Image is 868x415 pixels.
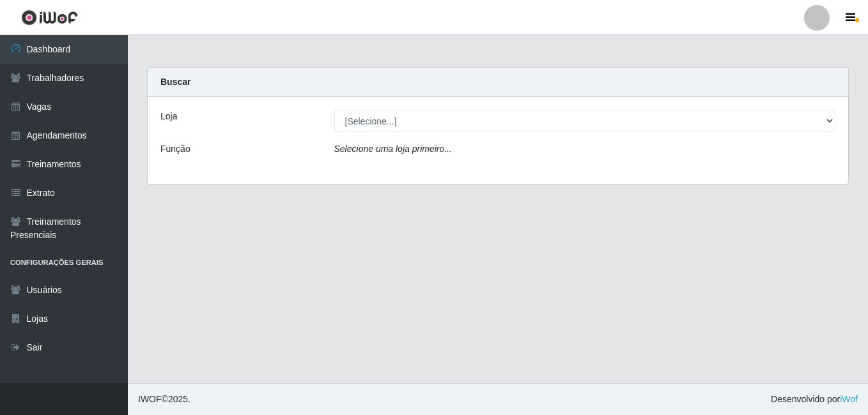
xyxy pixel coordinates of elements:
[21,10,78,26] img: CoreUI Logo
[771,393,858,406] span: Desenvolvido por
[138,394,162,404] span: IWOF
[160,142,190,156] label: Função
[334,144,452,154] i: Selecione uma loja primeiro...
[160,110,177,123] label: Loja
[138,393,190,406] span: © 2025 .
[840,394,858,404] a: iWof
[160,77,190,87] strong: Buscar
